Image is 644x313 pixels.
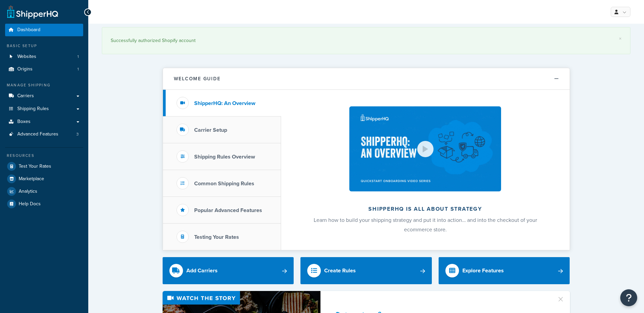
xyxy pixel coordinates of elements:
[186,266,218,275] div: Add Carriers
[19,201,41,207] span: Help Docs
[17,54,36,60] span: Websites
[17,131,58,137] span: Advanced Features
[5,24,83,36] a: Dashboard
[194,207,262,213] h3: Popular Advanced Features
[194,181,254,187] h3: Common Shipping Rules
[17,93,34,99] span: Carriers
[5,63,83,76] li: Origins
[5,63,83,76] a: Origins1
[300,257,432,284] a: Create Rules
[5,82,83,88] div: Manage Shipping
[462,266,504,275] div: Explore Features
[77,54,79,60] span: 1
[314,216,537,233] span: Learn how to build your shipping strategy and put it into action… and into the checkout of your e...
[194,154,255,160] h3: Shipping Rules Overview
[349,106,501,191] img: ShipperHQ is all about strategy
[5,50,83,63] li: Websites
[5,160,83,172] a: Test Your Rates
[324,266,356,275] div: Create Rules
[17,66,33,72] span: Origins
[111,36,622,45] div: Successfully authorized Shopify account
[17,27,40,33] span: Dashboard
[19,176,44,182] span: Marketplace
[194,234,239,240] h3: Testing Your Rates
[5,90,83,102] a: Carriers
[5,116,83,128] a: Boxes
[19,164,51,169] span: Test Your Rates
[194,127,227,133] h3: Carrier Setup
[619,36,622,41] a: ×
[5,185,83,197] a: Analytics
[19,189,37,194] span: Analytics
[174,76,221,81] h2: Welcome Guide
[5,43,83,49] div: Basic Setup
[194,100,255,106] h3: ShipperHQ: An Overview
[17,106,49,112] span: Shipping Rules
[163,68,570,90] button: Welcome Guide
[5,173,83,185] a: Marketplace
[5,153,83,159] div: Resources
[439,257,570,284] a: Explore Features
[5,198,83,210] a: Help Docs
[77,66,79,72] span: 1
[620,289,637,306] button: Open Resource Center
[5,128,83,141] a: Advanced Features3
[5,128,83,141] li: Advanced Features
[17,119,31,125] span: Boxes
[5,50,83,63] a: Websites1
[299,206,552,212] h2: ShipperHQ is all about strategy
[5,103,83,115] a: Shipping Rules
[163,257,294,284] a: Add Carriers
[76,131,79,137] span: 3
